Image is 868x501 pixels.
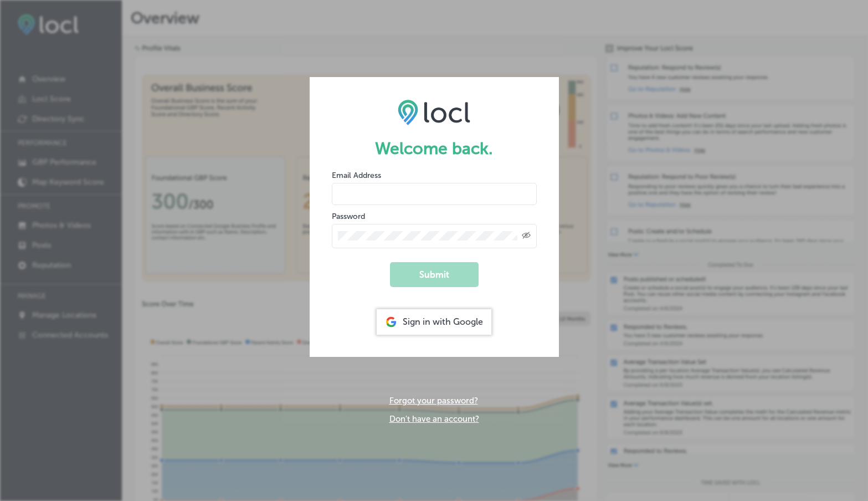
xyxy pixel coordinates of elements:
[390,262,479,287] button: Submit
[332,171,381,180] label: Email Address
[389,396,478,406] a: Forgot your password?
[389,414,479,424] a: Don't have an account?
[332,212,365,221] label: Password
[377,309,491,335] div: Sign in with Google
[332,139,537,159] h1: Welcome back.
[398,99,470,125] img: LOCL logo
[522,231,531,241] span: Toggle password visibility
